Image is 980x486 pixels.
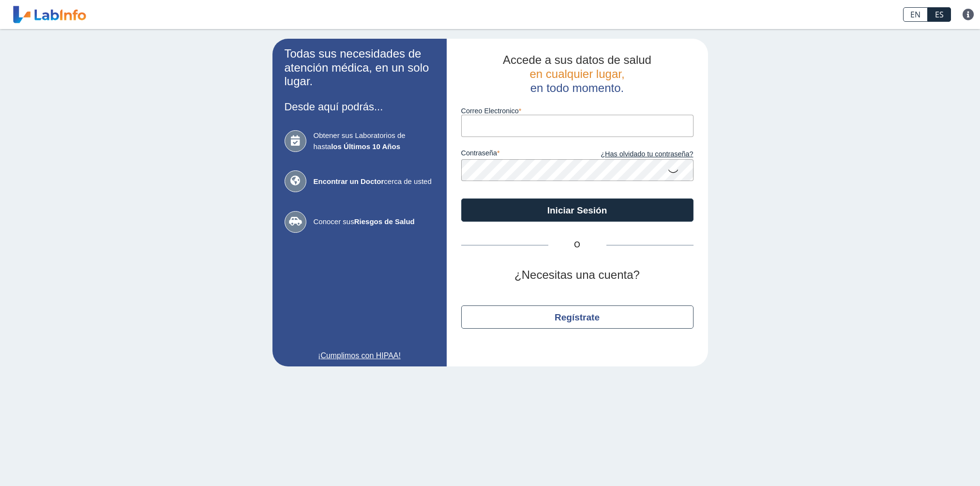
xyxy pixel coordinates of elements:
[285,101,435,113] h3: Desde aquí podrás...
[928,7,951,22] a: ES
[903,7,928,22] a: EN
[314,177,384,185] b: Encontrar un Doctor
[354,217,415,226] b: Riesgos de Salud
[314,130,435,152] span: Obtener sus Laboratorios de hasta
[530,81,624,94] span: en todo momento.
[285,47,435,89] h2: Todas sus necesidades de atención médica, en un solo lugar.
[461,305,694,329] button: Regístrate
[314,176,435,187] span: cerca de usted
[461,107,694,115] label: Correo Electronico
[503,53,651,66] span: Accede a sus datos de salud
[314,216,435,228] span: Conocer sus
[285,350,435,362] a: ¡Cumplimos con HIPAA!
[529,67,624,80] span: en cualquier lugar,
[577,149,694,160] a: ¿Has olvidado tu contraseña?
[331,142,400,151] b: los Últimos 10 Años
[461,268,694,282] h2: ¿Necesitas una cuenta?
[461,198,694,222] button: Iniciar Sesión
[461,149,577,160] label: contraseña
[548,239,606,251] span: O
